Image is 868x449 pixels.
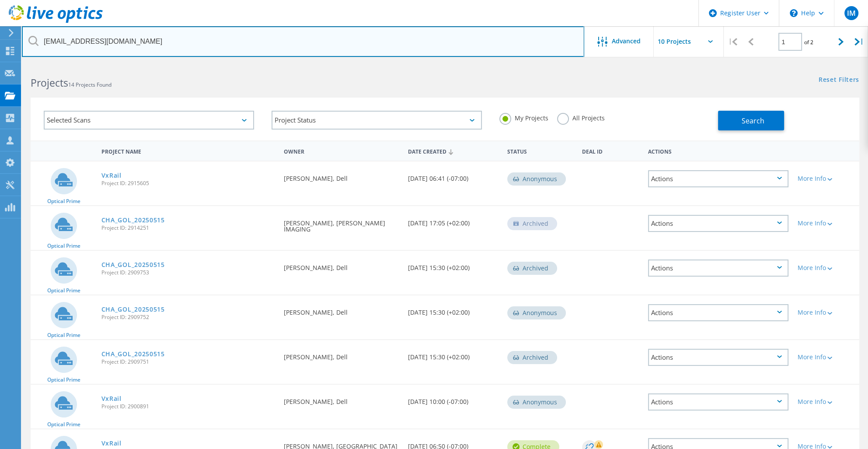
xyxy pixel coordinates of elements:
[101,440,122,446] a: VxRail
[101,351,165,357] a: CHA_GOL_20250515
[101,359,275,365] span: Project ID: 2909751
[279,340,403,369] div: [PERSON_NAME], Dell
[850,26,868,57] div: |
[507,262,557,275] div: Archived
[9,18,103,25] a: Live Optics Dashboard
[101,181,275,186] span: Project ID: 2915605
[644,143,793,159] div: Actions
[507,351,557,364] div: Archived
[507,306,566,319] div: Anonymous
[648,304,788,321] div: Actions
[101,262,165,268] a: CHA_GOL_20250515
[97,143,279,159] div: Project Name
[847,10,855,17] span: IM
[648,393,788,410] div: Actions
[68,81,112,88] span: 14 Projects Found
[797,309,855,316] div: More Info
[101,306,165,312] a: CHA_GOL_20250515
[47,377,80,382] span: Optical Prime
[404,251,503,280] div: [DATE] 15:30 (+02:00)
[404,340,503,369] div: [DATE] 15:30 (+02:00)
[279,206,403,241] div: [PERSON_NAME], [PERSON_NAME] IMAGING
[612,38,641,44] span: Advanced
[790,9,798,17] svg: \n
[101,315,275,320] span: Project ID: 2909752
[804,39,813,46] span: of 2
[101,217,165,223] a: CHA_GOL_20250515
[819,77,859,84] a: Reset Filters
[557,113,605,121] label: All Projects
[272,111,482,130] div: Project Status
[404,206,503,235] div: [DATE] 17:05 (+02:00)
[47,333,80,338] span: Optical Prime
[718,111,784,130] button: Search
[404,385,503,414] div: [DATE] 10:00 (-07:00)
[101,172,122,179] a: VxRail
[404,295,503,324] div: [DATE] 15:30 (+02:00)
[101,396,122,402] a: VxRail
[578,143,644,159] div: Deal Id
[47,422,80,427] span: Optical Prime
[47,243,80,249] span: Optical Prime
[507,217,557,230] div: Archived
[279,295,403,324] div: [PERSON_NAME], Dell
[279,143,403,159] div: Owner
[101,270,275,275] span: Project ID: 2909753
[404,143,503,159] div: Date Created
[503,143,578,159] div: Status
[797,265,855,271] div: More Info
[797,175,855,182] div: More Info
[742,116,764,126] span: Search
[648,260,788,277] div: Actions
[648,170,788,187] div: Actions
[279,161,403,190] div: [PERSON_NAME], Dell
[648,215,788,232] div: Actions
[279,385,403,414] div: [PERSON_NAME], Dell
[279,251,403,280] div: [PERSON_NAME], Dell
[507,396,566,409] div: Anonymous
[797,220,855,226] div: More Info
[507,172,566,186] div: Anonymous
[724,26,742,57] div: |
[797,399,855,405] div: More Info
[101,404,275,409] span: Project ID: 2900891
[648,349,788,366] div: Actions
[499,113,548,121] label: My Projects
[47,288,80,293] span: Optical Prime
[101,225,275,231] span: Project ID: 2914251
[22,26,584,57] input: Search projects by name, owner, ID, company, etc
[404,161,503,190] div: [DATE] 06:41 (-07:00)
[44,111,254,130] div: Selected Scans
[47,199,80,204] span: Optical Prime
[797,354,855,360] div: More Info
[31,76,68,90] b: Projects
